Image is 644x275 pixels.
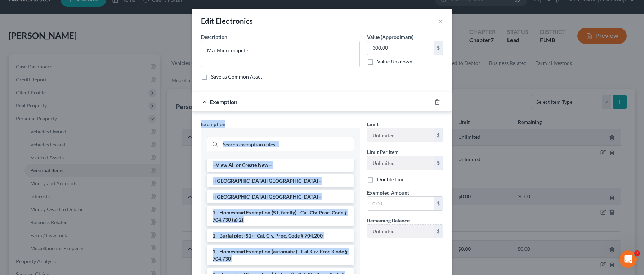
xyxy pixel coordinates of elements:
[207,190,354,203] li: - [GEOGRAPHIC_DATA] [GEOGRAPHIC_DATA] -
[377,58,412,65] label: Value Unknown
[201,16,253,26] div: Edit Electronics
[211,73,262,80] label: Save as Common Asset
[207,229,354,242] li: 1 - Burial plot (S1) - Cal. Civ. Proc. Code § 704.200
[201,121,225,127] span: Exemption
[220,137,354,151] input: Search exemption rules...
[210,98,237,105] span: Exemption
[367,156,434,170] input: --
[377,176,405,183] label: Double limit
[367,190,409,196] span: Exempted Amount
[367,217,410,224] label: Remaining Balance
[367,121,379,127] span: Limit
[434,41,443,55] div: $
[620,250,637,268] iframe: Intercom live chat
[367,41,434,55] input: 0.00
[201,34,227,40] span: Description
[367,225,434,238] input: --
[434,197,443,210] div: $
[367,197,434,210] input: 0.00
[434,225,443,238] div: $
[434,128,443,142] div: $
[367,128,434,142] input: --
[207,206,354,226] li: 1 - Homestead Exemption (S1, family) - Cal. Civ. Proc. Code § 704.730 (a)(2)
[367,148,399,156] label: Limit Per Item
[438,17,443,25] button: ×
[434,156,443,170] div: $
[367,33,413,41] label: Value (Approximate)
[207,174,354,187] li: - [GEOGRAPHIC_DATA] [GEOGRAPHIC_DATA] -
[207,159,354,172] li: --View All or Create New--
[634,250,640,256] span: 3
[207,245,354,265] li: 1 - Homestead Exemption (automatic) - Cal. Civ. Proc. Code § 704.730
